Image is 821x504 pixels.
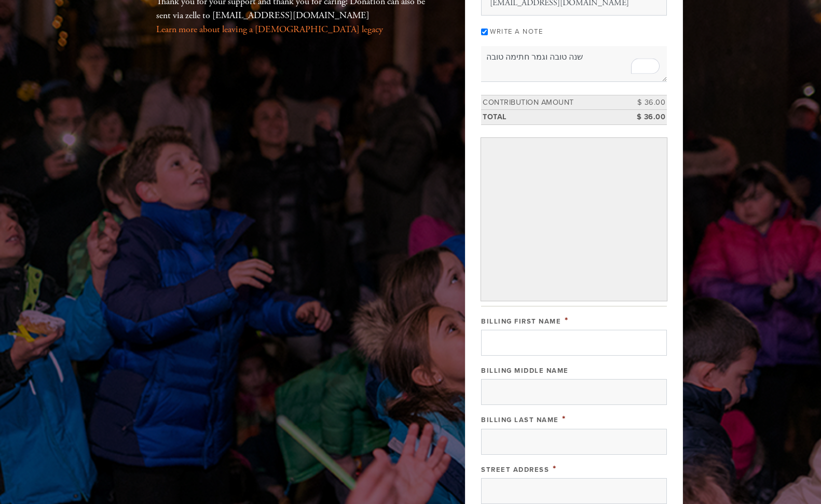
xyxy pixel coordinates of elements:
td: Total [481,110,620,125]
label: Write a note [490,27,543,36]
a: Learn more about leaving a [DEMOGRAPHIC_DATA] legacy [156,23,383,35]
textarea: To enrich screen reader interactions, please activate Accessibility in Grammarly extension settings [481,46,667,81]
span: This field is required. [565,315,569,326]
td: Contribution Amount [481,95,620,110]
label: Street Address [481,466,549,474]
td: $ 36.00 [620,95,667,110]
label: Billing First Name [481,317,561,326]
span: This field is required. [562,413,566,425]
td: $ 36.00 [620,110,667,125]
label: Billing Last Name [481,416,559,424]
label: Billing Middle Name [481,367,569,375]
iframe: Secure payment input frame [483,140,665,299]
span: This field is required. [553,463,557,474]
